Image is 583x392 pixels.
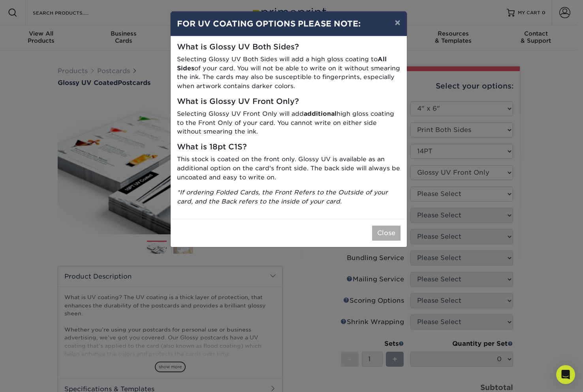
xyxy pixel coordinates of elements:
[177,188,388,205] i: *If ordering Folded Cards, the Front Refers to the Outside of your card, and the Back refers to t...
[177,55,387,72] strong: All Sides
[177,155,401,182] p: This stock is coated on the front only. Glossy UV is available as an additional option on the car...
[177,43,401,52] h5: What is Glossy UV Both Sides?
[177,109,401,136] p: Selecting Glossy UV Front Only will add high gloss coating to the Front Only of your card. You ca...
[177,18,401,30] h4: FOR UV COATING OPTIONS PLEASE NOTE:
[372,226,401,241] button: Close
[388,11,406,34] button: ×
[304,110,337,117] strong: additional
[177,143,401,152] h5: What is 18pt C1S?
[177,97,401,106] h5: What is Glossy UV Front Only?
[556,365,575,384] div: Open Intercom Messenger
[177,55,401,91] p: Selecting Glossy UV Both Sides will add a high gloss coating to of your card. You will not be abl...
